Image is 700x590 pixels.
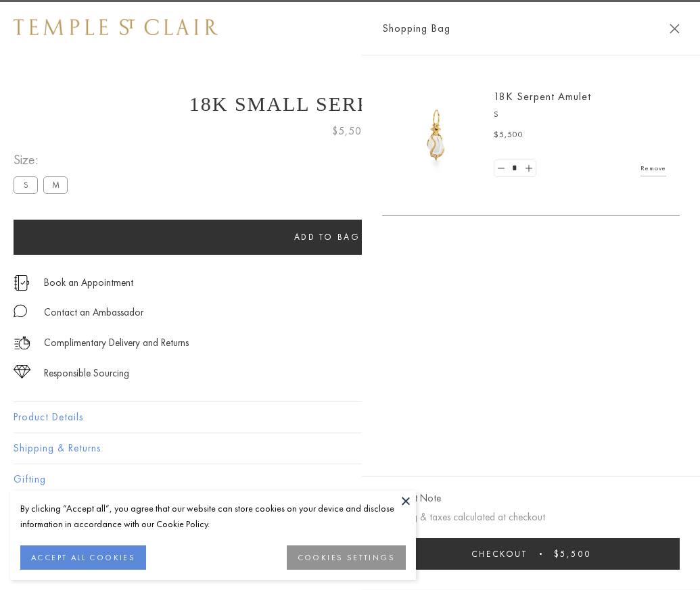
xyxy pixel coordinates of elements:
button: Product Details [14,402,686,433]
img: MessageIcon-01_2.svg [14,304,27,318]
button: Close Shopping Bag [670,24,680,34]
img: P51836-E11SERPPV [396,95,477,176]
img: icon_delivery.svg [14,335,30,351]
button: Add to bag [14,220,640,255]
label: S [14,176,38,193]
span: Size: [14,149,73,171]
label: M [43,176,68,193]
button: COOKIES SETTINGS [287,545,406,570]
p: Complimentary Delivery and Returns [44,335,189,351]
p: S [494,108,666,122]
button: Shipping & Returns [14,433,686,464]
span: $5,500 [494,128,523,142]
div: Contact an Ambassador [44,304,143,321]
button: Gifting [14,464,686,495]
img: Temple St. Clair [14,19,218,35]
div: Responsible Sourcing [44,365,129,382]
a: Set quantity to 0 [494,160,508,177]
button: Add Gift Note [382,490,441,507]
div: By clicking “Accept all”, you agree that our website can store cookies on your device and disclos... [20,501,406,532]
a: Book an Appointment [44,275,133,290]
button: Checkout $5,500 [382,538,680,570]
span: Checkout [471,548,528,560]
a: 18K Serpent Amulet [494,89,591,103]
span: $5,500 [332,122,369,140]
span: Add to bag [294,231,360,243]
p: Shipping & taxes calculated at checkout [382,509,680,526]
h1: 18K Small Serpent Amulet [14,93,686,116]
a: Remove [640,161,666,176]
img: icon_sourcing.svg [14,365,30,378]
span: Shopping Bag [382,20,450,37]
span: $5,500 [554,548,591,560]
img: icon_appointment.svg [14,275,30,291]
button: ACCEPT ALL COOKIES [20,545,146,570]
a: Set quantity to 2 [521,160,535,177]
